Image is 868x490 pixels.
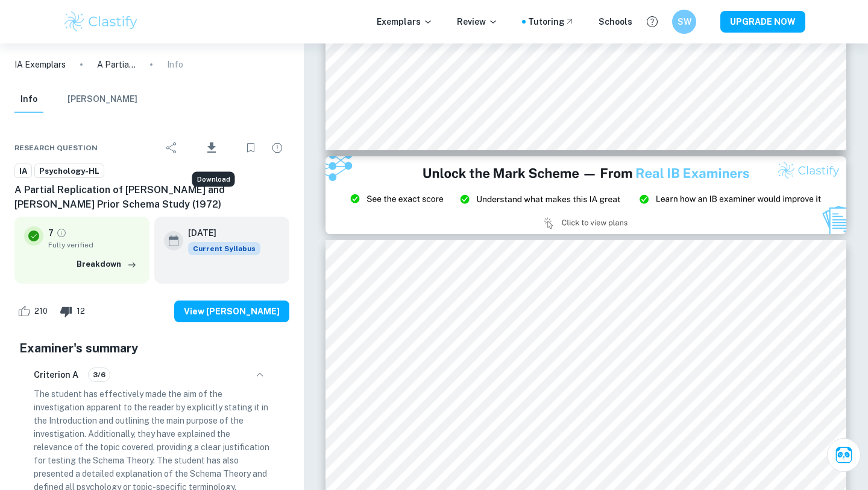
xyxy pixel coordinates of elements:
a: Tutoring [528,15,574,28]
a: Schools [599,15,632,28]
p: Info [167,58,183,71]
span: Research question [14,142,98,153]
p: Review [457,15,498,28]
h5: Examiner's summary [19,339,285,357]
button: UPGRADE NOW [720,11,805,33]
img: Clastify logo [63,10,139,34]
button: Info [14,86,43,113]
button: Ask Clai [827,438,861,472]
a: Psychology-HL [34,164,104,179]
h6: Criterion A [34,368,78,381]
div: Bookmark [239,136,263,160]
h6: A Partial Replication of [PERSON_NAME] and [PERSON_NAME] Prior Schema Study (1972) [14,183,289,212]
button: Breakdown [74,255,140,273]
span: Psychology-HL [35,165,104,177]
button: View [PERSON_NAME] [174,301,289,322]
div: Like [14,302,54,321]
a: Grade fully verified [56,227,67,238]
div: This exemplar is based on the current syllabus. Feel free to refer to it for inspiration/ideas wh... [188,242,260,255]
p: 7 [48,226,54,240]
button: SW [672,10,696,34]
h6: SW [678,15,691,28]
div: Dislike [57,302,92,321]
img: Ad [325,156,846,235]
span: 12 [70,305,92,317]
span: Fully verified [48,240,140,250]
a: IA Exemplars [14,58,66,71]
p: A Partial Replication of [PERSON_NAME] and [PERSON_NAME] Prior Schema Study (1972) [97,58,136,71]
span: 210 [28,305,54,317]
span: IA [15,165,31,177]
div: Share [160,136,184,160]
div: Report issue [265,136,289,160]
button: Help and Feedback [642,11,662,32]
h6: [DATE] [188,226,251,240]
span: Current Syllabus [188,242,260,255]
div: Download [186,132,236,164]
div: Download [192,172,235,187]
span: 3/6 [89,369,110,380]
p: Exemplars [377,15,433,28]
a: IA [14,164,32,179]
button: [PERSON_NAME] [68,86,137,113]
